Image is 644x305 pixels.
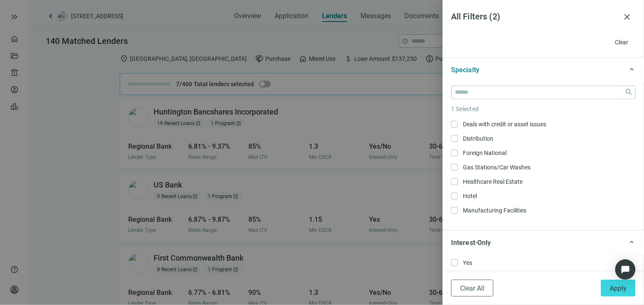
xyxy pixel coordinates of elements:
span: Interest-Only [451,239,491,247]
span: Specialty [451,66,479,74]
span: Apply [610,284,627,292]
span: close [622,12,632,22]
button: Clear All [451,280,493,297]
span: Yes [458,258,476,267]
div: Open Intercom Messenger [615,259,636,280]
span: Deals with credit or asset issues [458,120,550,129]
button: Clear [608,35,636,49]
span: Healthcare Real Estate [458,177,526,186]
span: Clear [615,39,628,46]
span: Clear All [460,284,484,292]
span: Hotel [458,191,480,201]
button: Apply [601,280,636,297]
span: Manufacturing Facilities [458,206,530,215]
button: close [619,8,636,25]
span: Distribution [458,134,497,143]
article: All Filters ( 2 ) [451,10,619,23]
div: keyboard_arrow_upSpecialty [443,57,644,82]
span: Foreign National [458,148,510,158]
span: Gas Stations/Car Washes [458,163,534,172]
article: 1 Selected [451,104,636,114]
div: keyboard_arrow_upInterest-Only [443,230,644,255]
